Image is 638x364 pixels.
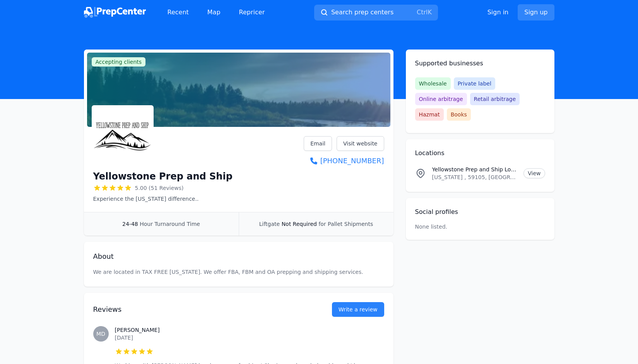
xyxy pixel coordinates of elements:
[518,4,554,21] a: Sign up
[415,207,545,217] h2: Social profiles
[523,168,545,178] a: View
[115,335,133,341] time: [DATE]
[304,156,384,166] a: [PHONE_NUMBER]
[415,59,545,68] h2: Supported businesses
[432,166,518,173] p: Yellowstone Prep and Ship Location
[415,223,448,231] p: None listed.
[84,7,146,18] img: PrepCenter
[447,108,471,121] span: Books
[93,251,384,262] h2: About
[331,8,393,17] span: Search prep centers
[314,5,438,21] button: Search prep centersCtrlK
[337,136,384,151] a: Visit website
[93,170,233,183] h1: Yellowstone Prep and Ship
[432,173,518,181] p: [US_STATE] , 59105, [GEOGRAPHIC_DATA]
[92,57,146,67] span: Accepting clients
[93,107,152,166] img: Yellowstone Prep and Ship
[454,77,495,90] span: Private label
[470,93,520,105] span: Retail arbitrage
[161,5,195,20] a: Recent
[332,302,384,317] a: Write a review
[282,221,317,227] span: Not Required
[318,221,373,227] span: for Pallet Shipments
[140,221,200,227] span: Hour Turnaround Time
[93,304,307,315] h2: Reviews
[415,93,467,105] span: Online arbitrage
[415,149,545,158] h2: Locations
[417,9,428,16] kbd: Ctrl
[96,331,105,337] span: MD
[487,8,509,17] a: Sign in
[201,5,227,20] a: Map
[259,221,280,227] span: Liftgate
[115,326,384,334] h3: [PERSON_NAME]
[93,195,233,203] p: Experience the [US_STATE] difference..
[233,5,271,20] a: Repricer
[93,268,384,276] p: We are located in TAX FREE [US_STATE]. We offer FBA, FBM and OA prepping and shipping services.
[304,136,332,151] a: Email
[135,184,184,192] span: 5.00 (51 Reviews)
[415,108,444,121] span: Hazmat
[415,77,451,90] span: Wholesale
[428,9,432,16] kbd: K
[122,221,138,227] span: 24-48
